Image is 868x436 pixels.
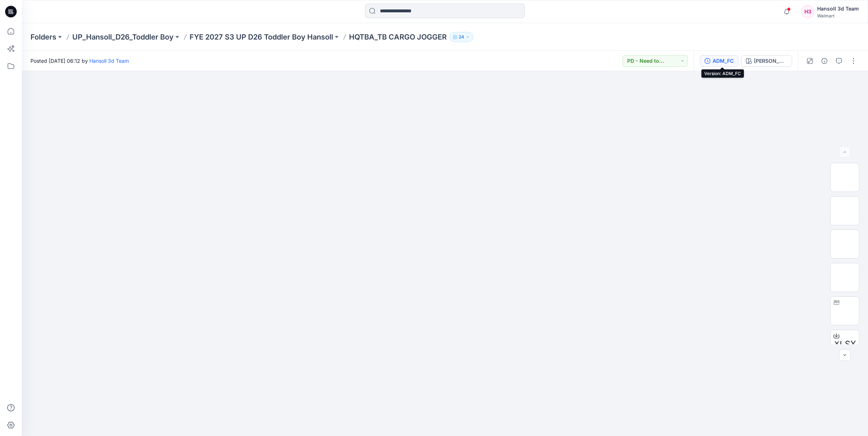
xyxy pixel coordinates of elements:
[31,32,56,42] a: Folders
[834,338,856,351] span: XLSX
[349,32,447,42] p: HQTBA_TB CARGO JOGGER
[713,57,734,65] div: ADM_FC
[459,33,464,41] p: 24
[700,55,738,67] button: ADM_FC
[819,55,830,67] button: Details
[72,32,174,42] a: UP_Hansoll_D26_Toddler Boy
[817,13,859,18] div: Walmart
[89,58,129,64] a: Hansoll 3d Team
[190,32,333,42] a: FYE 2027 S3 UP D26 Toddler Boy Hansoll
[450,32,473,42] button: 24
[817,4,859,13] div: Hansoll 3d Team
[31,57,129,65] span: Posted [DATE] 06:12 by
[754,57,787,65] div: [PERSON_NAME] RED
[801,5,814,18] div: H3
[741,55,792,67] button: [PERSON_NAME] RED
